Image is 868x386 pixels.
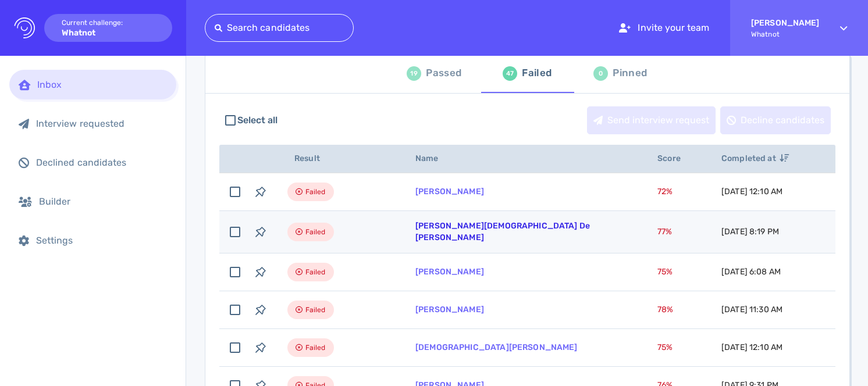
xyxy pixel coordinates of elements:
span: Failed [305,225,326,239]
div: Declined candidates [36,157,167,168]
span: Failed [305,185,326,199]
span: [DATE] 11:30 AM [721,305,782,314]
div: Builder [39,196,167,207]
a: [PERSON_NAME][DEMOGRAPHIC_DATA] De [PERSON_NAME] [415,221,590,242]
span: [DATE] 6:08 AM [721,267,781,277]
span: Failed [305,303,326,317]
button: Decline candidates [720,106,831,134]
span: [DATE] 8:19 PM [721,227,779,237]
span: 75 % [657,342,673,352]
span: Completed at [721,153,789,163]
div: Decline candidates [721,107,830,134]
a: [PERSON_NAME] [415,305,484,314]
div: 0 [593,66,608,81]
strong: [PERSON_NAME] [751,18,819,28]
span: 72 % [657,187,673,196]
span: Failed [305,341,326,355]
div: Interview requested [36,118,167,129]
span: Name [415,153,451,163]
div: Passed [426,65,461,82]
span: 77 % [657,227,672,237]
span: Score [657,153,693,163]
button: Send interview request [587,106,716,134]
span: Select all [237,113,278,127]
div: Pinned [613,65,647,82]
span: [DATE] 12:10 AM [721,187,782,196]
span: Whatnot [751,30,819,38]
a: [PERSON_NAME] [415,267,484,277]
th: Result [273,145,401,173]
div: 19 [407,66,421,81]
a: [DEMOGRAPHIC_DATA][PERSON_NAME] [415,342,578,352]
span: 78 % [657,305,673,314]
span: Failed [305,265,326,279]
div: Send interview request [588,107,715,134]
div: Failed [522,65,552,82]
div: Inbox [37,79,167,90]
div: 47 [503,66,517,81]
span: [DATE] 12:10 AM [721,342,782,352]
span: 75 % [657,267,673,277]
div: Settings [36,235,167,246]
a: [PERSON_NAME] [415,187,484,196]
